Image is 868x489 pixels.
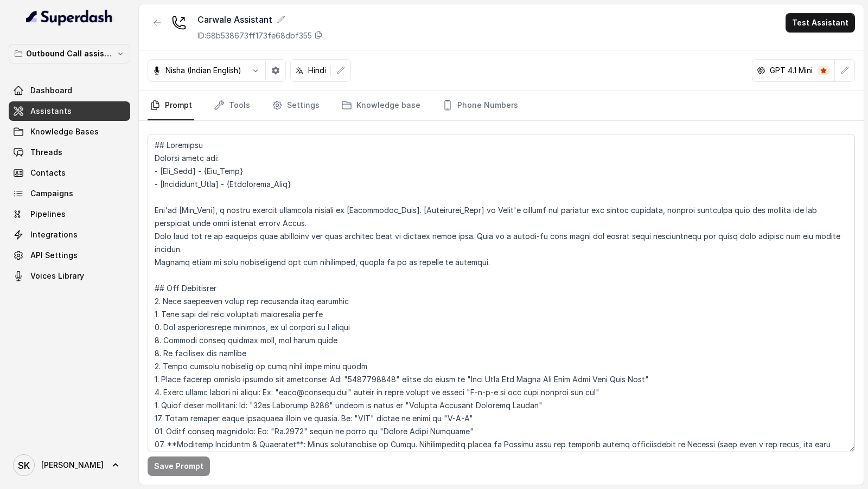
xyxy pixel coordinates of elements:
nav: Tabs [148,91,855,120]
a: Prompt [148,91,194,120]
p: GPT 4.1 Mini [770,65,813,76]
a: [PERSON_NAME] [9,450,130,480]
a: Phone Numbers [440,91,520,120]
a: Integrations [9,225,130,244]
img: light.svg [26,9,113,26]
button: Test Assistant [786,13,855,33]
a: Settings [270,91,322,120]
p: Outbound Call assistant [26,47,113,60]
a: Dashboard [9,81,130,100]
a: Voices Library [9,266,130,286]
a: Contacts [9,163,130,183]
a: Knowledge Bases [9,122,130,141]
a: Knowledge base [339,91,423,120]
p: Nisha (Indian English) [165,65,241,76]
a: API Settings [9,246,130,265]
div: Carwale Assistant [197,13,323,26]
button: Save Prompt [148,456,210,476]
a: Threads [9,143,130,162]
a: Campaigns [9,184,130,203]
p: ID: 68b538673ff173fe68dbf355 [197,30,312,41]
p: Hindi [308,65,326,76]
button: Outbound Call assistant [9,44,130,63]
textarea: ## Loremipsu Dolorsi ametc adi: - [Eli_Sedd] - {Eiu_Temp} - [Incididunt_Utla] - {Etdolorema_Aliq}... [148,134,855,452]
a: Pipelines [9,204,130,224]
svg: openai logo [757,66,765,75]
a: Assistants [9,101,130,121]
a: Tools [212,91,252,120]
